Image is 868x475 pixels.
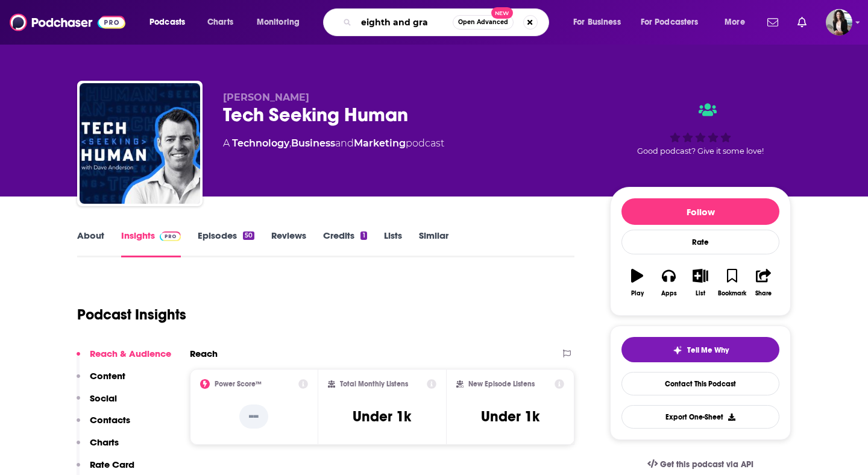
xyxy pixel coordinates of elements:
[353,407,411,426] h3: Under 1k
[573,14,621,31] span: For Business
[354,137,406,149] a: Marketing
[491,7,513,19] span: New
[149,14,185,31] span: Podcasts
[673,345,682,355] img: tell me why sparkle
[335,137,354,149] span: and
[90,392,117,404] p: Social
[243,231,254,240] div: 50
[335,8,561,36] div: Search podcasts, credits, & more...
[141,13,201,32] button: open menu
[621,337,779,362] button: tell me why sparkleTell Me Why
[77,392,117,415] button: Social
[198,230,254,257] a: Episodes50
[10,11,125,34] img: Podchaser - Follow, Share and Rate Podcasts
[826,9,852,36] span: Logged in as ElizabethCole
[458,19,508,25] span: Open Advanced
[637,146,764,156] span: Good podcast? Give it some love!
[685,261,716,304] button: List
[232,137,289,149] a: Technology
[419,230,448,257] a: Similar
[653,261,684,304] button: Apps
[621,230,779,254] div: Rate
[661,290,677,297] div: Apps
[77,230,104,257] a: About
[80,83,200,204] img: Tech Seeking Human
[826,9,852,36] button: Show profile menu
[90,414,130,426] p: Contacts
[631,290,644,297] div: Play
[718,290,746,297] div: Bookmark
[748,261,779,304] button: Share
[696,290,705,297] div: List
[621,372,779,395] a: Contact This Podcast
[340,380,408,388] h2: Total Monthly Listens
[826,9,852,36] img: User Profile
[481,407,539,426] h3: Under 1k
[190,348,218,359] h2: Reach
[356,13,453,32] input: Search podcasts, credits, & more...
[77,306,186,324] h1: Podcast Insights
[468,380,535,388] h2: New Episode Listens
[360,231,366,240] div: 1
[207,14,233,31] span: Charts
[610,92,791,166] div: Good podcast? Give it some love!
[90,370,125,382] p: Content
[660,459,753,470] span: Get this podcast via API
[621,405,779,429] button: Export One-Sheet
[384,230,402,257] a: Lists
[121,230,181,257] a: InsightsPodchaser Pro
[77,414,130,436] button: Contacts
[725,14,745,31] span: More
[215,380,262,388] h2: Power Score™
[793,12,811,33] a: Show notifications dropdown
[633,13,716,32] button: open menu
[223,92,309,103] span: [PERSON_NAME]
[716,13,760,32] button: open menu
[621,198,779,225] button: Follow
[90,459,134,470] p: Rate Card
[77,436,119,459] button: Charts
[323,230,366,257] a: Credits1
[716,261,747,304] button: Bookmark
[90,436,119,448] p: Charts
[755,290,772,297] div: Share
[77,370,125,392] button: Content
[453,15,514,30] button: Open AdvancedNew
[763,12,783,33] a: Show notifications dropdown
[271,230,306,257] a: Reviews
[565,13,636,32] button: open menu
[160,231,181,241] img: Podchaser Pro
[289,137,291,149] span: ,
[77,348,171,370] button: Reach & Audience
[223,136,444,151] div: A podcast
[239,404,268,429] p: --
[200,13,241,32] a: Charts
[621,261,653,304] button: Play
[687,345,729,355] span: Tell Me Why
[257,14,300,31] span: Monitoring
[641,14,699,31] span: For Podcasters
[248,13,315,32] button: open menu
[90,348,171,359] p: Reach & Audience
[291,137,335,149] a: Business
